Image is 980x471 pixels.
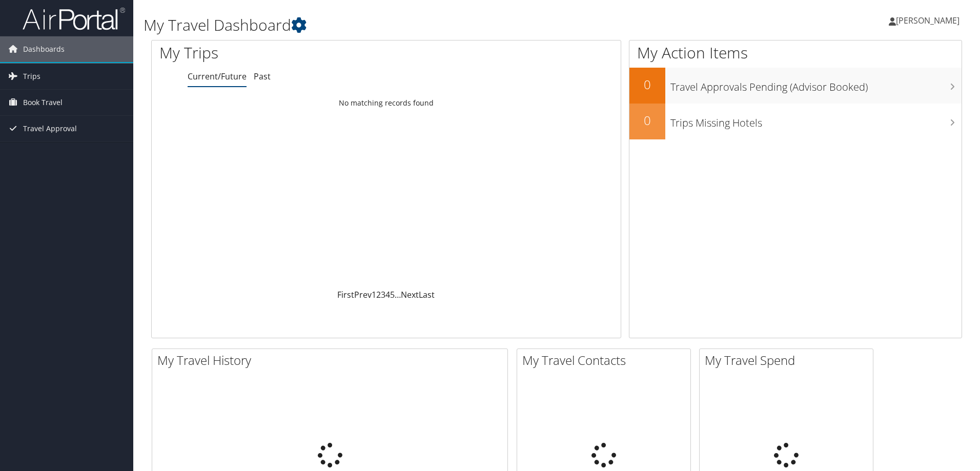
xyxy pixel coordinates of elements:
[629,76,665,93] h2: 0
[705,352,873,369] h2: My Travel Spend
[889,5,970,36] a: [PERSON_NAME]
[629,42,962,64] h1: My Action Items
[23,116,77,141] span: Travel Approval
[23,90,63,115] span: Book Travel
[522,352,690,369] h2: My Travel Contacts
[395,289,401,300] span: …
[629,112,665,129] h2: 0
[670,111,962,130] h3: Trips Missing Hotels
[629,68,962,104] a: 0Travel Approvals Pending (Advisor Booked)
[670,75,962,94] h3: Travel Approvals Pending (Advisor Booked)
[152,94,621,112] td: No matching records found
[390,289,395,300] a: 5
[144,14,695,36] h1: My Travel Dashboard
[254,71,271,82] a: Past
[157,352,507,369] h2: My Travel History
[23,36,65,62] span: Dashboards
[337,289,354,300] a: First
[401,289,419,300] a: Next
[376,289,381,300] a: 2
[354,289,372,300] a: Prev
[372,289,376,300] a: 1
[896,15,959,26] span: [PERSON_NAME]
[23,7,125,31] img: airportal-logo.png
[419,289,435,300] a: Last
[385,289,390,300] a: 4
[381,289,385,300] a: 3
[188,71,247,82] a: Current/Future
[23,64,40,89] span: Trips
[629,104,962,139] a: 0Trips Missing Hotels
[159,42,418,64] h1: My Trips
